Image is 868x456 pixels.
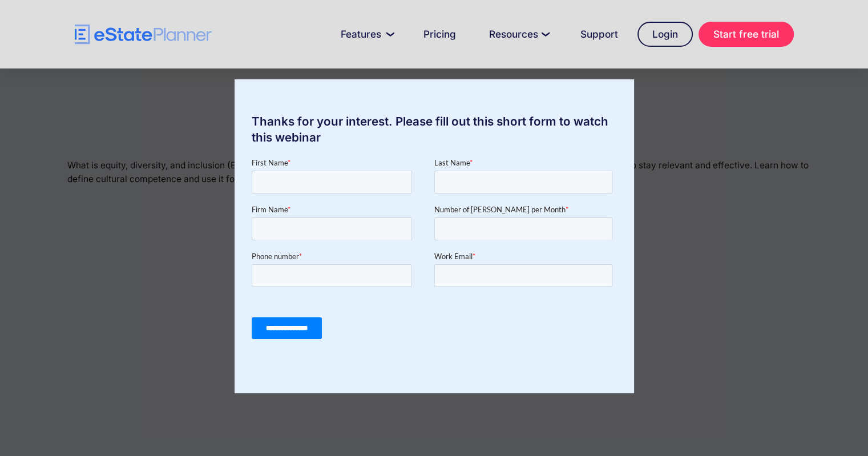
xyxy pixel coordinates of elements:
a: Pricing [410,23,470,46]
div: Thanks for your interest. Please fill out this short form to watch this webinar [235,114,634,146]
a: Features [327,23,404,46]
a: home [75,25,212,45]
iframe: Form 0 [252,157,617,359]
a: Support [567,23,632,46]
a: Resources [475,23,561,46]
a: Login [637,22,693,47]
a: Start free trial [699,22,794,47]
